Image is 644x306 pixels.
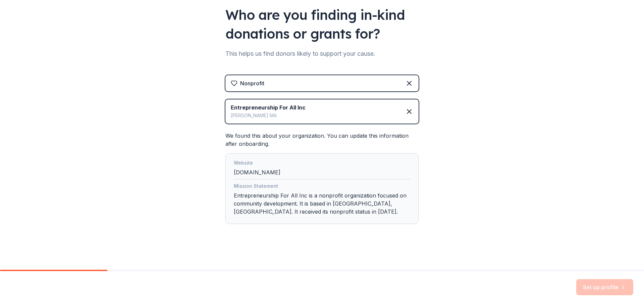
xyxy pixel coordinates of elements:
div: Nonprofit [240,79,264,87]
div: Entrepreneurship For All Inc is a nonprofit organization focused on community development. It is ... [234,182,410,218]
div: Mission Statement [234,182,410,191]
div: This helps us find donors likely to support your cause. [225,48,419,59]
div: Website [234,159,410,168]
div: [DOMAIN_NAME] [234,159,410,179]
div: Who are you finding in-kind donations or grants for? [225,5,419,43]
div: We found this about your organization. You can update this information after onboarding. [225,132,419,224]
div: Entrepreneurship For All Inc [231,103,306,112]
div: [PERSON_NAME] MA [231,112,306,120]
